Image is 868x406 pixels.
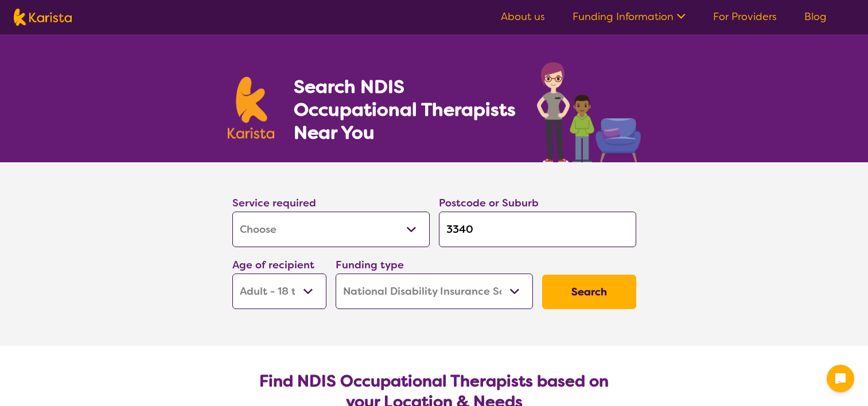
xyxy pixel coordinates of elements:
img: occupational-therapy [537,62,641,162]
a: Funding Information [573,10,686,24]
label: Age of recipient [232,258,314,272]
img: Karista logo [228,77,275,139]
button: Search [542,275,636,309]
a: Blog [804,10,827,24]
a: For Providers [713,10,777,24]
a: About us [501,10,545,24]
label: Service required [232,196,316,210]
img: Karista logo [14,9,72,26]
label: Funding type [336,258,404,272]
h1: Search NDIS Occupational Therapists Near You [294,75,517,144]
input: Type [439,212,636,247]
label: Postcode or Suburb [439,196,539,210]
